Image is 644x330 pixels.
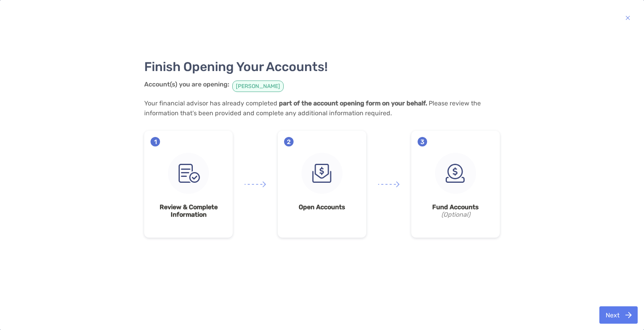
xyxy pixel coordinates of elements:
[151,203,226,218] strong: Review & Complete Information
[435,153,476,194] img: step
[418,211,493,218] i: (Optional)
[168,153,209,194] img: step
[279,99,427,107] strong: part of the account opening form on your behalf.
[284,137,294,146] span: 2
[625,13,630,22] img: button icon
[418,137,427,146] span: 3
[232,81,284,92] span: [PERSON_NAME]
[144,98,500,118] p: Your financial advisor has already completed Please review the information that’s been provided a...
[418,203,493,211] strong: Fund Accounts
[284,203,360,211] strong: Open Accounts
[599,306,638,324] button: Next
[378,181,399,187] img: arrow
[301,153,343,194] img: step
[625,312,632,318] img: button icon
[144,59,500,74] h3: Finish Opening Your Accounts!
[151,137,160,146] span: 1
[144,81,229,88] strong: Account(s) you are opening:
[245,181,266,187] img: arrow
